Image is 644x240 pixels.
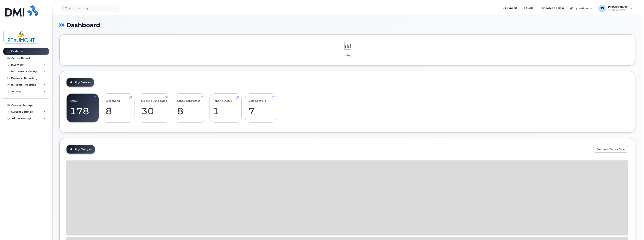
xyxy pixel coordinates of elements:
[106,96,131,120] a: Suspended 8
[70,96,95,120] a: Active 178
[593,146,628,153] button: Compare To Last Year
[59,22,635,28] h1: Dashboard
[596,147,625,151] span: Compare To Last Year
[248,96,274,120] a: Data Conflicts 7
[177,96,202,120] a: Cancel Candidates 8
[141,96,167,120] a: Suspend Candidates 30
[66,53,628,57] p: Loading...
[213,96,238,120] a: Pending Status 1
[67,145,95,153] a: Mobility Charges
[67,78,94,87] a: Mobility Devices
